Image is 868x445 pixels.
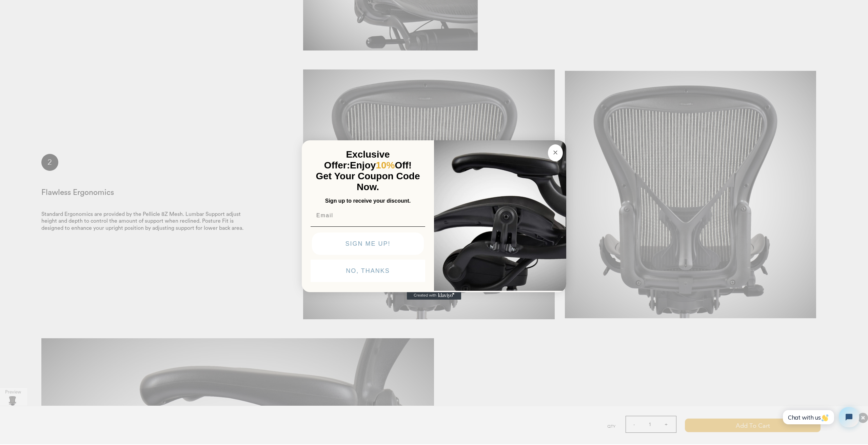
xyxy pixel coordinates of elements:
[407,291,461,300] a: Created with Klaviyo - opens in a new tab
[775,401,865,433] iframe: Tidio Chat
[376,160,395,170] span: 10%
[311,260,425,282] button: NO, THANKS
[434,139,566,291] img: 92d77583-a095-41f6-84e7-858462e0427a.jpeg
[325,198,411,204] span: Sign up to receive your discount.
[548,144,563,161] button: Close dialog
[312,232,424,255] button: SIGN ME UP!
[350,160,412,170] span: Enjoy Off!
[311,209,425,222] input: Email
[324,149,390,170] span: Exclusive Offer:
[316,171,420,192] span: Get Your Coupon Code Now.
